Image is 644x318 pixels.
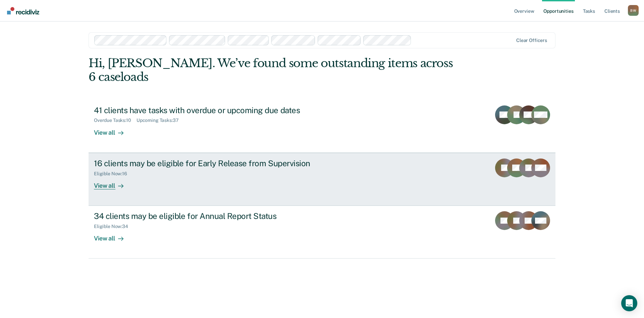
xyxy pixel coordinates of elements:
div: B W [628,5,639,16]
div: 34 clients may be eligible for Annual Report Status [94,211,329,221]
div: Eligible Now : 16 [94,171,132,177]
div: 41 clients have tasks with overdue or upcoming due dates [94,105,329,115]
img: Recidiviz [7,7,39,14]
a: 16 clients may be eligible for Early Release from SupervisionEligible Now:16View all [89,153,555,206]
div: View all [94,229,131,242]
div: 16 clients may be eligible for Early Release from Supervision [94,158,329,168]
div: Open Intercom Messenger [621,295,637,311]
div: Clear officers [516,38,547,43]
div: Hi, [PERSON_NAME]. We’ve found some outstanding items across 6 caseloads [89,56,462,84]
div: Eligible Now : 34 [94,224,133,229]
a: 34 clients may be eligible for Annual Report StatusEligible Now:34View all [89,206,555,259]
div: Upcoming Tasks : 37 [137,118,184,123]
button: Profile dropdown button [628,5,639,16]
a: 41 clients have tasks with overdue or upcoming due datesOverdue Tasks:10Upcoming Tasks:37View all [89,100,555,153]
div: View all [94,176,131,189]
div: View all [94,123,131,136]
div: Overdue Tasks : 10 [94,118,137,123]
